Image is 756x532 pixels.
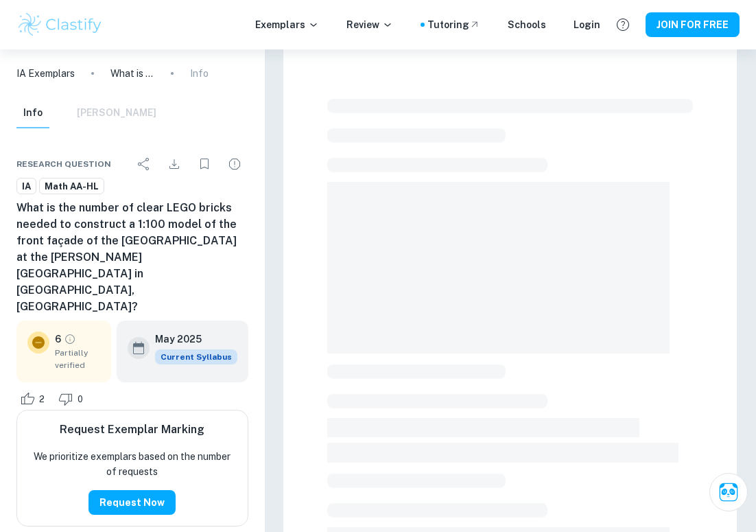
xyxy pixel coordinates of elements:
[16,388,52,410] div: Like
[646,12,740,37] button: JOIN FOR FREE
[16,158,111,170] span: Research question
[16,178,36,195] a: IA
[190,66,209,81] p: Info
[16,98,49,128] button: Info
[55,347,100,371] span: Partially verified
[16,200,248,315] h6: What is the number of clear LEGO bricks needed to construct a 1:100 model of the front façade of ...
[70,393,91,406] span: 0
[16,11,104,38] img: Clastify logo
[64,333,76,345] a: Grade partially verified
[709,473,748,511] button: Ask Clai
[255,17,319,32] p: Exemplars
[32,393,52,406] span: 2
[427,17,480,32] a: Tutoring
[346,17,393,32] p: Review
[191,150,218,178] div: Bookmark
[155,349,237,365] div: This exemplar is based on the current syllabus. Feel free to refer to it for inspiration/ideas wh...
[221,150,248,178] div: Report issue
[130,150,158,178] div: Share
[88,490,176,515] button: Request Now
[39,178,104,195] a: Math AA-HL
[60,421,204,438] h6: Request Exemplar Marking
[508,17,546,32] a: Schools
[611,13,635,36] button: Help and Feedback
[161,150,188,178] div: Download
[55,388,91,410] div: Dislike
[28,449,237,479] p: We prioritize exemplars based on the number of requests
[574,17,600,32] a: Login
[40,180,104,194] span: Math AA-HL
[155,349,237,365] span: Current Syllabus
[110,66,154,81] p: What is the number of clear LEGO bricks needed to construct a 1:100 model of the front façade of ...
[16,66,75,81] a: IA Exemplars
[55,332,61,347] p: 6
[155,332,226,347] h6: May 2025
[17,180,36,194] span: IA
